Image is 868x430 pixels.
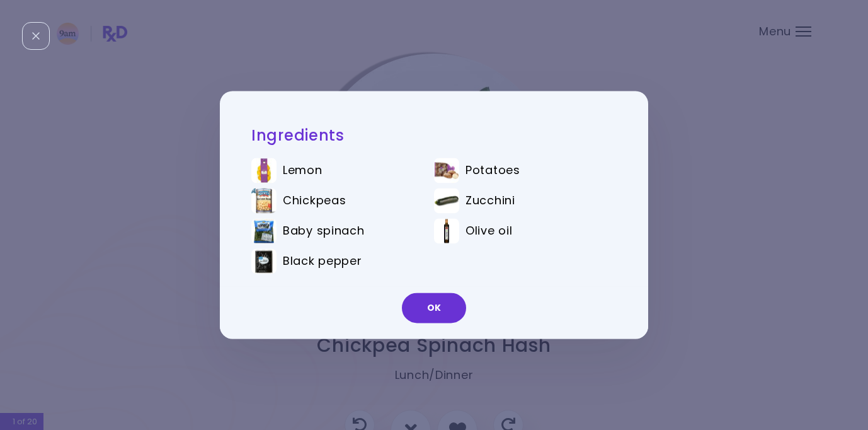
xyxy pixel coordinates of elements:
[251,125,617,145] h2: Ingredients
[465,194,515,208] span: Zucchini
[283,194,346,208] span: Chickpeas
[283,255,362,269] span: Black pepper
[283,164,323,178] span: Lemon
[465,164,520,178] span: Potatoes
[465,224,512,238] span: Olive oil
[22,22,50,50] div: Close
[283,224,365,238] span: Baby spinach
[402,293,466,323] button: OK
